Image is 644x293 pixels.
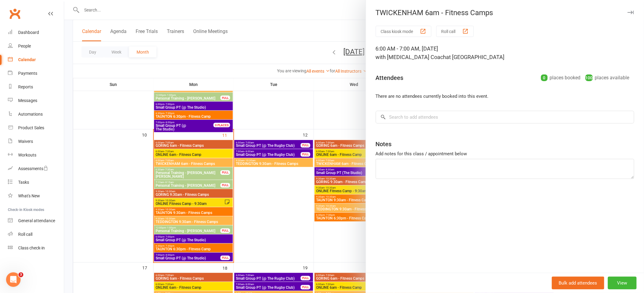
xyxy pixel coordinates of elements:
div: 100 [586,74,593,81]
div: What's New [18,193,40,198]
div: Notes [376,140,392,148]
div: Calendar [18,57,36,62]
div: places available [586,74,629,82]
a: Waivers [8,135,64,148]
div: Dashboard [18,30,39,35]
div: 6:00 AM - 7:00 AM, [DATE] [376,44,634,61]
a: Product Sales [8,121,64,135]
a: Clubworx [7,6,22,21]
a: Messages [8,94,64,107]
a: Tasks [8,176,64,189]
a: Class kiosk mode [8,241,64,255]
div: General attendance [18,218,55,223]
div: Reports [18,84,33,89]
div: Add notes for this class / appointment below [376,150,634,157]
button: Class kiosk mode [376,26,431,37]
li: There are no attendees currently booked into this event. [376,93,634,100]
div: Class check-in [18,245,45,250]
button: Bulk add attendees [552,277,604,289]
div: Automations [18,112,43,117]
a: Workouts [8,148,64,162]
span: at [GEOGRAPHIC_DATA] [446,54,505,60]
div: Roll call [18,232,32,237]
a: Payments [8,67,64,80]
a: What's New [8,189,64,203]
a: Dashboard [8,26,64,39]
div: Product Sales [18,125,44,130]
a: Reports [8,80,64,94]
div: 0 [541,74,548,81]
div: TWICKENHAM 6am - Fitness Camps [366,8,644,17]
div: Messages [18,98,37,103]
div: Payments [18,71,37,76]
div: Assessments [18,166,48,171]
button: View [608,277,637,289]
div: Waivers [18,139,33,144]
a: Roll call [8,228,64,241]
div: Workouts [18,153,36,157]
div: Attendees [376,74,404,82]
div: Tasks [18,180,29,185]
div: places booked [541,74,581,82]
a: General attendance kiosk mode [8,214,64,228]
a: Automations [8,107,64,121]
button: Roll call [436,26,474,37]
span: with [MEDICAL_DATA] Coach [376,54,446,60]
a: Calendar [8,53,64,67]
input: Search to add attendees [376,111,634,123]
span: 3 [18,272,23,277]
a: People [8,39,64,53]
iframe: Intercom live chat [6,272,21,287]
div: People [18,44,31,48]
a: Assessments [8,162,64,176]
